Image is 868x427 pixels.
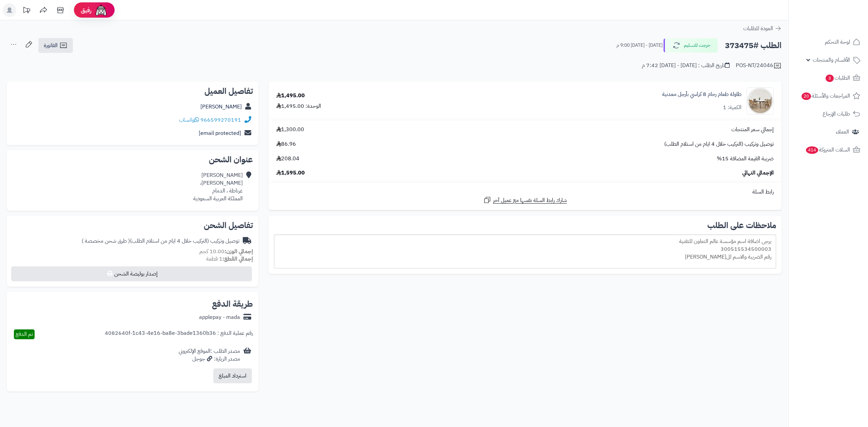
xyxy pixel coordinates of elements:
[274,221,776,229] h2: ملاحظات على الطلب
[483,196,567,204] a: شارك رابط السلة نفسها مع عميل آخر
[276,92,305,100] div: 1,495.00
[664,38,718,53] button: خرجت للتسليم
[200,116,241,124] a: 966599270191
[271,188,779,196] div: رابط السلة
[199,247,253,256] small: 10.00 كجم
[200,103,242,111] a: [PERSON_NAME]
[793,142,864,158] a: السلات المتروكة414
[825,37,850,47] span: لوحة التحكم
[723,104,742,111] div: الكمية: 1
[493,197,567,204] span: شارك رابط السلة نفسها مع عميل آخر
[725,39,782,53] h2: الطلب #373475
[836,127,849,137] span: العملاء
[793,88,864,104] a: المراجعات والأسئلة20
[206,255,253,263] small: 1 قطعة
[813,55,850,65] span: الأقسام والمنتجات
[806,146,818,154] span: 414
[802,93,811,100] span: 20
[94,3,108,17] img: ai-face.png
[743,24,782,33] a: العودة للطلبات
[82,237,239,245] div: توصيل وتركيب (التركيب خلال 4 ايام من استلام الطلب)
[199,313,240,321] div: applepay - mada
[213,368,252,383] button: استرداد المبلغ
[805,145,850,155] span: السلات المتروكة
[743,24,773,33] span: العودة للطلبات
[12,221,253,229] h2: تفاصيل الشحن
[82,237,130,245] span: ( طرق شحن مخصصة )
[793,106,864,122] a: طلبات الإرجاع
[793,70,864,86] a: الطلبات3
[825,73,850,83] span: الطلبات
[747,87,773,115] img: 1752664082-1-90x90.jpg
[276,140,296,148] span: 86.96
[274,235,776,268] div: يرجى اضافة اسم مؤسسة عالم التعاون للتقنية 300515534500003 رقم الضريبة والاسم لل[PERSON_NAME]
[179,347,240,363] div: مصدر الطلب :الموقع الإلكتروني
[179,355,240,363] div: مصدر الزيارة: جوجل
[12,156,253,164] h2: عنوان الشحن
[276,155,299,163] span: 208.04
[736,62,782,70] div: POS-NT/24046
[12,87,253,95] h2: تفاصيل العميل
[616,42,663,49] small: [DATE] - [DATE] 9:00 م
[664,140,774,148] span: توصيل وتركيب (التركيب خلال 4 ايام من استلام الطلب)
[105,329,253,339] div: رقم عملية الدفع : 4082640f-1c43-4e16-ba8e-3bade1360b36
[276,126,304,134] span: 1,300.00
[642,62,730,69] div: تاريخ الطلب : [DATE] - [DATE] 7:42 م
[193,171,243,202] div: [PERSON_NAME] [PERSON_NAME]، غرناطة ، الدمام المملكة العربية السعودية
[276,102,321,110] div: الوحدة: 1,495.00
[18,3,35,19] a: تحديثات المنصة
[38,38,73,53] a: الفاتورة
[801,91,850,101] span: المراجعات والأسئلة
[224,247,253,256] strong: إجمالي الوزن:
[742,169,774,177] span: الإجمالي النهائي
[793,124,864,140] a: العملاء
[44,41,58,49] span: الفاتورة
[16,330,33,338] span: تم الدفع
[179,116,199,124] a: واتساب
[276,169,305,177] span: 1,595.00
[11,266,252,281] button: إصدار بوليصة الشحن
[826,75,834,82] span: 3
[717,155,774,163] span: ضريبة القيمة المضافة 15%
[823,109,850,119] span: طلبات الإرجاع
[222,255,253,263] strong: إجمالي القطع:
[199,129,241,137] a: [email protected]
[662,90,742,98] a: طاولة طعام رخام 8 كراسي بأرجل معدنية
[731,126,774,134] span: إجمالي سعر المنتجات
[81,6,92,14] span: رفيق
[212,300,253,308] h2: طريقة الدفع
[793,34,864,50] a: لوحة التحكم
